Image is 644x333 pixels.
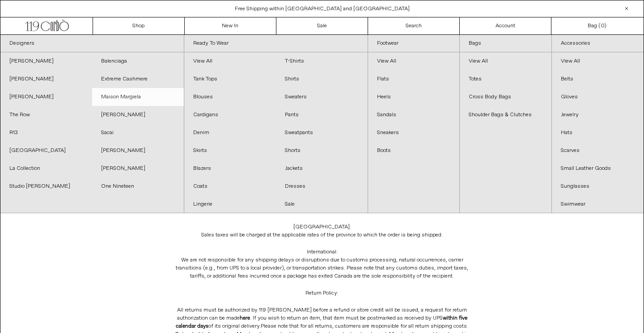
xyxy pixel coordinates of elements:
p: We are not responsible for any shipping delays or disruptions due to customs processing, natural ... [174,244,470,285]
a: Sneakers [368,124,460,142]
span: Sales taxes will be charged at the applicable rates of the province to which the order is being s... [201,232,443,239]
span: International: [307,249,338,256]
a: Studio [PERSON_NAME] [0,177,92,195]
p: Return Policy: [174,285,470,302]
a: Sale [276,17,368,34]
a: [PERSON_NAME] [0,70,92,88]
a: Bag () [551,17,643,34]
a: [PERSON_NAME] [0,88,92,106]
a: View All [552,52,644,70]
a: Cardigans [184,106,276,124]
a: [PERSON_NAME] [0,52,92,70]
a: The Row [0,106,92,124]
a: Lingerie [184,195,276,213]
a: Free Shipping within [GEOGRAPHIC_DATA] and [GEOGRAPHIC_DATA] [235,5,410,13]
a: Small Leather Goods [552,160,644,177]
a: Account [460,17,551,34]
a: Jewelry [552,106,644,124]
a: Accessories [552,35,644,52]
a: Sunglasses [552,177,644,195]
a: View All [460,52,551,70]
a: Tank Tops [184,70,276,88]
a: here [240,315,250,322]
a: R13 [0,124,92,142]
a: Sweaters [276,88,368,106]
a: Skirts [184,142,276,160]
a: [PERSON_NAME] [92,160,184,177]
a: Bags [460,35,551,52]
a: Sweatpants [276,124,368,142]
a: Boots [368,142,460,160]
a: [GEOGRAPHIC_DATA] [0,142,92,160]
a: Pants [276,106,368,124]
a: Balenciaga [92,52,184,70]
a: Blouses [184,88,276,106]
a: Dresses [276,177,368,195]
a: Blazers [184,160,276,177]
a: View All [368,52,460,70]
a: Heels [368,88,460,106]
a: Gloves [552,88,644,106]
a: Sale [276,195,368,213]
a: Belts [552,70,644,88]
a: Shoulder Bags & Clutches [460,106,551,124]
a: Hats [552,124,644,142]
a: Denim [184,124,276,142]
a: Cross Body Bags [460,88,551,106]
a: Shorts [276,142,368,160]
strong: within five calendar days [176,315,467,330]
a: New In [185,17,276,34]
a: Swimwear [552,195,644,213]
a: Ready To Wear [184,35,368,52]
a: La Collection [0,160,92,177]
a: [PERSON_NAME] [92,106,184,124]
a: Sandals [368,106,460,124]
a: Search [368,17,460,34]
a: Extreme Cashmere [92,70,184,88]
span: 0 [601,22,604,30]
a: Scarves [552,142,644,160]
a: Footwear [368,35,460,52]
span: [GEOGRAPHIC_DATA]: [293,223,351,231]
a: Flats [368,70,460,88]
a: View All [184,52,276,70]
a: Totes [460,70,551,88]
a: T-Shirts [276,52,368,70]
a: Shop [93,17,185,34]
a: Coats [184,177,276,195]
a: Shirts [276,70,368,88]
a: Sacai [92,124,184,142]
a: Designers [0,35,184,52]
a: One Nineteen [92,177,184,195]
a: Maison Margiela [92,88,184,106]
span: ) [601,22,606,30]
a: [PERSON_NAME] [92,142,184,160]
a: Jackets [276,160,368,177]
